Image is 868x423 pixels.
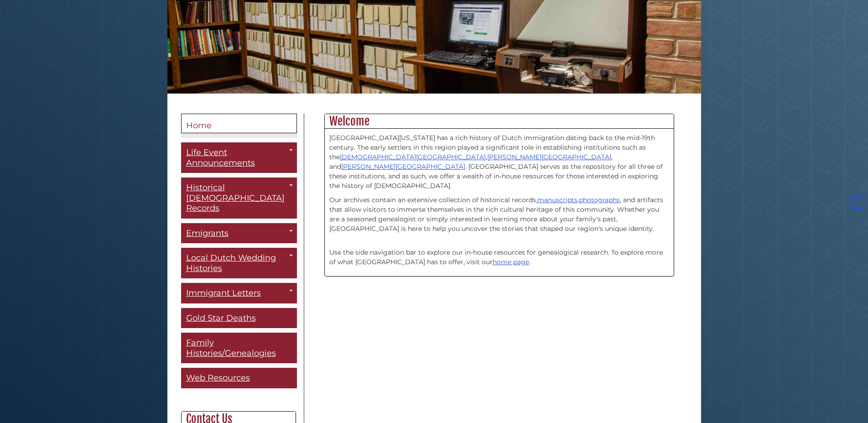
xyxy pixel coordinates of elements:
span: Immigrant Letters [186,288,261,298]
a: [DEMOGRAPHIC_DATA][GEOGRAPHIC_DATA] [340,153,486,161]
a: [PERSON_NAME][GEOGRAPHIC_DATA] [487,153,611,161]
a: Immigrant Letters [181,283,297,303]
a: Emigrants [181,223,297,244]
a: Web Resources [181,368,297,388]
h2: Welcome [325,114,674,129]
span: Historical [DEMOGRAPHIC_DATA] Records [186,183,285,213]
span: Emigrants [186,228,229,238]
span: Web Resources [186,373,250,383]
a: Local Dutch Wedding Histories [181,248,297,278]
a: Back to Top [849,198,866,207]
a: Life Event Announcements [181,142,297,173]
span: Life Event Announcements [186,147,255,168]
p: Our archives contain an extensive collection of historical records, , , and artifacts that allow ... [329,195,669,234]
p: Use the side navigation bar to explore our in-house resources for genealogical research. To explo... [329,238,669,267]
span: Local Dutch Wedding Histories [186,253,276,273]
a: [PERSON_NAME][GEOGRAPHIC_DATA] [341,162,465,171]
a: Family Histories/Genealogies [181,333,297,363]
span: Family Histories/Genealogies [186,338,276,358]
a: Home [181,114,297,134]
a: Historical [DEMOGRAPHIC_DATA] Records [181,178,297,219]
p: [GEOGRAPHIC_DATA][US_STATE] has a rich history of Dutch immigration dating back to the mid-19th c... [329,133,669,191]
span: Home [186,120,212,131]
span: Gold Star Deaths [186,313,256,323]
a: photographs [579,196,620,204]
a: Gold Star Deaths [181,308,297,329]
a: home page [493,258,529,266]
a: manuscripts [537,196,577,204]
